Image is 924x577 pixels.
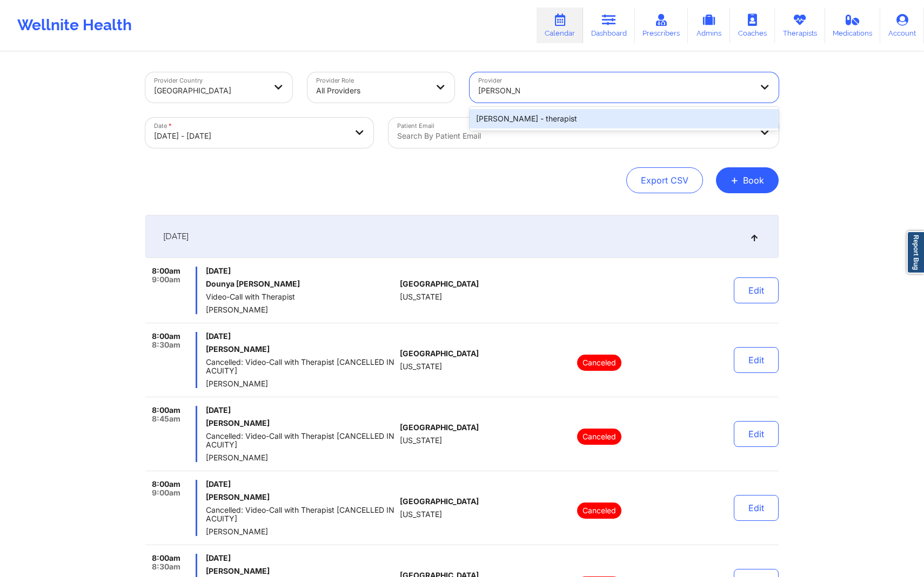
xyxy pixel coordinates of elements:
[825,8,881,43] a: Medications
[716,167,779,193] button: +Book
[734,495,779,521] button: Edit
[206,480,396,488] span: [DATE]
[152,332,180,341] span: 8:00am
[400,349,479,358] span: [GEOGRAPHIC_DATA]
[400,293,442,301] span: [US_STATE]
[206,432,396,449] span: Cancelled: Video-Call with Therapist [CANCELLED IN ACUITY]
[734,347,779,373] button: Edit
[577,429,621,445] p: Canceled
[880,8,924,43] a: Account
[206,406,396,415] span: [DATE]
[152,406,180,415] span: 8:00am
[152,562,180,571] span: 8:30am
[635,8,688,43] a: Prescribers
[400,423,479,432] span: [GEOGRAPHIC_DATA]
[206,280,396,288] h6: Dounya [PERSON_NAME]
[688,8,730,43] a: Admins
[734,277,779,303] button: Edit
[577,503,621,519] p: Canceled
[154,124,346,148] div: [DATE] - [DATE]
[731,177,739,183] span: +
[400,362,442,371] span: [US_STATE]
[152,267,180,275] span: 8:00am
[206,306,396,314] span: [PERSON_NAME]
[907,231,924,274] a: Report Bug
[206,419,396,427] h6: [PERSON_NAME]
[152,480,180,488] span: 8:00am
[470,109,779,128] div: [PERSON_NAME] - therapist
[152,415,180,423] span: 8:45am
[206,267,396,275] span: [DATE]
[206,358,396,375] span: Cancelled: Video-Call with Therapist [CANCELLED IN ACUITY]
[583,8,635,43] a: Dashboard
[400,436,442,445] span: [US_STATE]
[316,79,427,103] div: All Providers
[206,379,396,388] span: [PERSON_NAME]
[400,510,442,519] span: [US_STATE]
[206,332,396,341] span: [DATE]
[206,493,396,501] h6: [PERSON_NAME]
[206,567,396,575] h6: [PERSON_NAME]
[154,79,265,103] div: [GEOGRAPHIC_DATA]
[163,231,189,242] span: [DATE]
[775,8,825,43] a: Therapists
[626,167,703,193] button: Export CSV
[152,554,180,562] span: 8:00am
[152,488,180,497] span: 9:00am
[577,355,621,371] p: Canceled
[206,527,396,536] span: [PERSON_NAME]
[400,280,479,288] span: [GEOGRAPHIC_DATA]
[152,275,180,284] span: 9:00am
[206,345,396,354] h6: [PERSON_NAME]
[206,506,396,523] span: Cancelled: Video-Call with Therapist [CANCELLED IN ACUITY]
[400,497,479,506] span: [GEOGRAPHIC_DATA]
[206,554,396,562] span: [DATE]
[730,8,775,43] a: Coaches
[152,341,180,349] span: 8:30am
[734,421,779,447] button: Edit
[206,293,396,301] span: Video-Call with Therapist
[206,453,396,462] span: [PERSON_NAME]
[537,8,583,43] a: Calendar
